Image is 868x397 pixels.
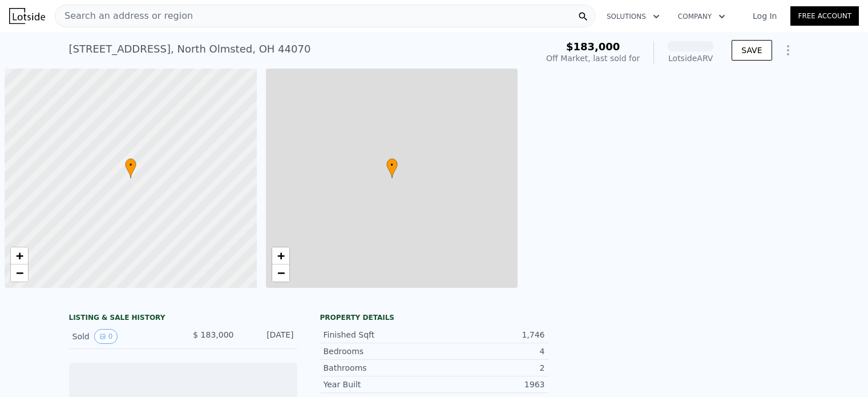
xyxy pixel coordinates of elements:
[72,329,174,344] div: Sold
[9,8,45,24] img: Lotside
[434,362,545,374] div: 2
[11,264,28,282] a: Zoom out
[324,379,434,390] div: Year Built
[434,379,545,390] div: 1963
[669,6,734,27] button: Company
[732,40,772,61] button: SAVE
[277,266,284,280] span: −
[597,6,669,27] button: Solutions
[69,313,297,324] div: LISTING & SALE HISTORY
[790,6,859,26] a: Free Account
[386,158,398,178] div: •
[434,346,545,357] div: 4
[777,39,800,62] button: Show Options
[193,330,233,339] span: $ 183,000
[243,329,294,344] div: [DATE]
[434,329,545,340] div: 1,746
[566,41,620,53] span: $183,000
[668,53,713,64] div: Lotside ARV
[94,329,118,344] button: View historical data
[69,41,311,57] div: [STREET_ADDRESS] , North Olmsted , OH 44070
[324,362,434,374] div: Bathrooms
[546,53,640,64] div: Off Market, last sold for
[16,248,23,263] span: +
[324,346,434,357] div: Bedrooms
[320,313,548,322] div: Property details
[125,158,136,178] div: •
[272,264,289,282] a: Zoom out
[16,266,23,280] span: −
[272,247,289,264] a: Zoom in
[386,160,398,170] span: •
[739,10,790,22] a: Log In
[277,248,284,263] span: +
[55,9,193,23] span: Search an address or region
[11,247,28,264] a: Zoom in
[324,329,434,340] div: Finished Sqft
[125,160,136,170] span: •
